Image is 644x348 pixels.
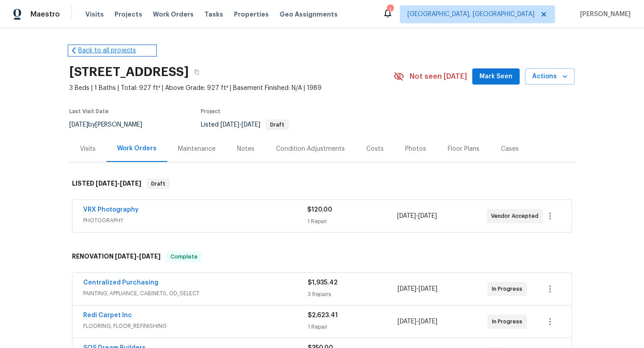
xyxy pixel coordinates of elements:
span: PAINTING, APPLIANCE, CABINETS, OD_SELECT [83,289,308,298]
span: - [398,284,437,293]
span: Actions [532,71,568,82]
div: Cases [501,144,519,153]
span: In Progress [492,317,526,326]
span: Maestro [30,10,60,19]
span: Projects [114,10,142,19]
span: 3 Beds | 1 Baths | Total: 927 ft² | Above Grade: 927 ft² | Basement Finished: N/A | 1989 [69,84,394,93]
a: Centralized Purchasing [83,280,158,286]
span: Visits [85,10,104,19]
div: Work Orders [117,144,157,153]
button: Copy Address [189,64,205,80]
span: [DATE] [418,213,437,219]
span: In Progress [492,284,526,293]
span: $1,935.42 [308,280,338,286]
span: Draft [267,122,288,127]
span: Vendor Accepted [491,212,542,221]
span: $120.00 [307,207,332,213]
h6: LISTED [72,178,141,189]
a: Redi Carpet Inc [83,312,132,318]
span: Geo Assignments [280,10,338,19]
span: [GEOGRAPHIC_DATA], [GEOGRAPHIC_DATA] [407,10,534,19]
span: Properties [234,10,269,19]
span: [DATE] [115,253,136,259]
span: Last Visit Date [69,109,109,114]
span: [DATE] [69,122,88,128]
span: [DATE] [96,180,117,187]
div: Notes [237,144,254,153]
span: [DATE] [139,253,161,259]
button: Actions [525,68,575,85]
button: Mark Seen [472,68,520,85]
span: [DATE] [241,122,260,128]
span: [DATE] [397,213,416,219]
div: 1 [387,5,393,14]
span: $2,623.41 [308,312,338,318]
span: [PERSON_NAME] [576,10,631,19]
div: LISTED [DATE]-[DATE]Draft [69,170,575,198]
span: PHOTOGRAPHY [83,216,307,225]
div: Photos [405,144,426,153]
span: - [220,122,260,128]
a: VRX Photography [83,207,139,213]
span: Listed [201,122,289,128]
h2: [STREET_ADDRESS] [69,68,189,76]
div: Floor Plans [448,144,479,153]
div: 1 Repair [307,217,397,226]
div: RENOVATION [DATE]-[DATE]Complete [69,242,575,271]
div: Condition Adjustments [276,144,345,153]
span: [DATE] [220,122,239,128]
span: Work Orders [153,10,194,19]
span: - [398,317,437,326]
span: Mark Seen [479,71,513,82]
span: - [96,180,141,187]
span: Complete [167,252,201,261]
div: 1 Repair [308,323,398,331]
span: [DATE] [120,180,141,187]
span: [DATE] [419,318,437,325]
a: Back to all projects [69,46,155,55]
div: Costs [366,144,384,153]
span: [DATE] [398,318,416,325]
div: by [PERSON_NAME] [69,119,153,130]
h6: RENOVATION [72,251,161,262]
span: - [115,253,161,259]
span: Draft [148,179,169,188]
span: [DATE] [398,286,416,292]
span: - [397,212,437,221]
div: 3 Repairs [308,290,398,299]
div: Maintenance [178,144,216,153]
div: Visits [80,144,96,153]
span: [DATE] [419,286,437,292]
span: Not seen [DATE] [410,72,467,81]
span: Tasks [204,11,223,17]
span: Project [201,109,220,114]
span: FLOORING, FLOOR_REFINISHING [83,322,308,331]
